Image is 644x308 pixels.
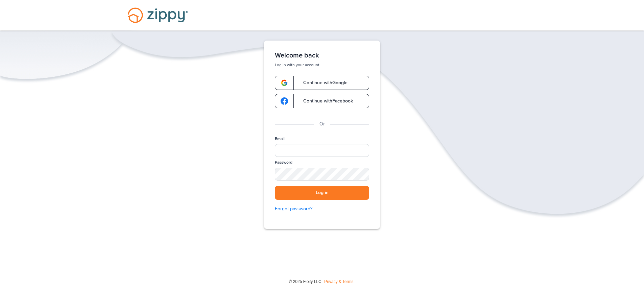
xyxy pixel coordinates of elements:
[296,99,353,103] span: Continue with Facebook
[275,94,369,108] a: google-logoContinue withFacebook
[275,205,369,213] a: Forgot password?
[281,79,288,87] img: google-logo
[319,120,325,128] p: Or
[289,279,321,284] span: © 2025 Floify LLC
[275,136,285,142] label: Email
[275,160,292,165] label: Password
[275,51,369,60] h1: Welcome back
[275,186,369,200] button: Log in
[275,76,369,90] a: google-logoContinue withGoogle
[275,144,369,157] input: Email
[324,279,353,284] a: Privacy & Terms
[296,80,348,85] span: Continue with Google
[281,97,288,105] img: google-logo
[275,62,369,68] p: Log in with your account.
[275,168,369,181] input: Password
